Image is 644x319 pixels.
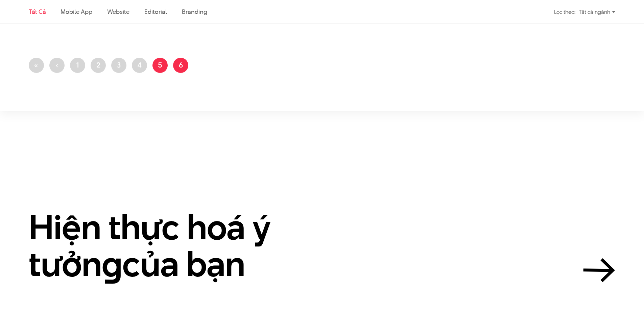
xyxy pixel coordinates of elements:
[34,60,39,70] span: «
[102,240,122,288] en: g
[91,58,106,73] a: 2
[107,7,129,16] a: Website
[29,209,333,283] h2: Hiện thực hoá ý tưởn của bạn
[56,60,58,70] span: ‹
[29,209,615,283] a: Hiện thực hoá ý tưởngcủa bạn
[182,7,207,16] a: Branding
[111,58,126,73] a: 3
[579,6,615,18] div: Tất cả ngành
[132,58,147,73] a: 4
[144,7,167,16] a: Editorial
[70,58,85,73] a: 1
[29,7,46,16] a: Tất cả
[152,58,168,73] a: 5
[61,7,92,16] a: Mobile app
[554,6,575,18] div: Lọc theo:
